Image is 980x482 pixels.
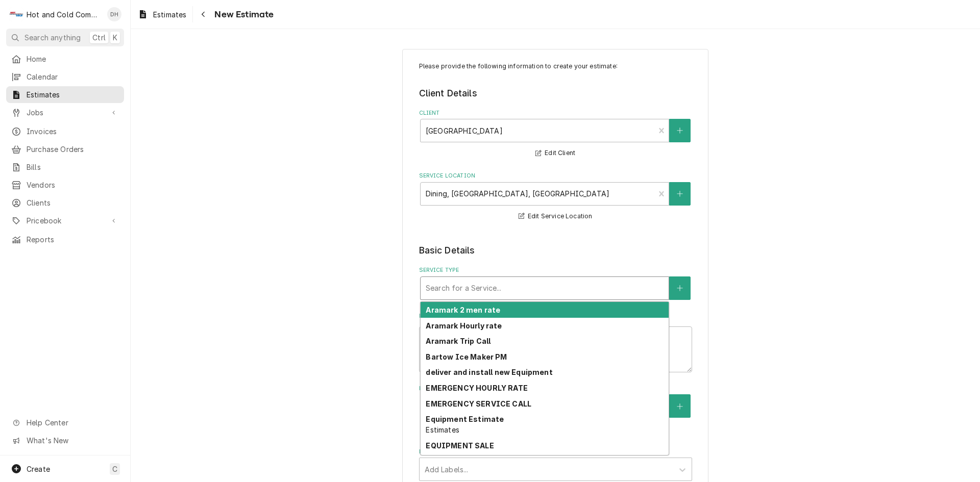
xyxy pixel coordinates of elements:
[9,7,23,21] div: Hot and Cold Commercial Kitchens, Inc.'s Avatar
[6,432,124,449] a: Go to What's New
[426,384,527,392] strong: EMERGENCY HOURLY RATE
[27,180,119,190] span: Vendors
[6,194,124,211] a: Clients
[426,399,531,408] strong: EMERGENCY SERVICE CALL
[6,29,124,46] button: Search anythingCtrlK
[419,266,692,299] div: Service Type
[107,7,121,21] div: DH
[6,159,124,175] a: Bills
[677,190,683,197] svg: Create New Location
[669,182,691,206] button: Create New Location
[153,9,186,20] span: Estimates
[27,107,104,118] span: Jobs
[9,7,23,21] div: H
[419,448,692,456] label: Labels
[27,162,119,172] span: Bills
[211,8,274,21] span: New Estimate
[426,352,507,361] strong: Bartow Ice Maker PM
[27,9,102,20] div: Hot and Cold Commercial Kitchens, Inc.
[6,68,124,85] a: Calendar
[27,435,118,446] span: What's New
[669,276,691,300] button: Create New Service
[669,394,691,418] button: Create New Equipment
[426,321,502,330] strong: Aramark Hourly rate
[112,464,117,474] span: C
[27,465,50,473] span: Create
[27,89,119,100] span: Estimates
[419,172,692,180] label: Service Location
[419,448,692,481] div: Labels
[27,417,118,428] span: Help Center
[6,176,124,193] a: Vendors
[669,119,691,142] button: Create New Client
[134,6,190,23] a: Estimates
[426,425,459,434] span: Estimates
[419,109,692,117] label: Client
[27,144,119,155] span: Purchase Orders
[24,32,81,43] span: Search anything
[534,147,577,160] button: Edit Client
[6,50,124,67] a: Home
[426,306,500,314] strong: Aramark 2 men rate
[426,441,494,450] strong: EQUIPMENT SALE
[6,414,124,431] a: Go to Help Center
[27,234,119,245] span: Reports
[6,123,124,140] a: Invoices
[419,172,692,222] div: Service Location
[677,127,683,134] svg: Create New Client
[677,403,683,410] svg: Create New Equipment
[27,215,104,226] span: Pricebook
[6,86,124,103] a: Estimates
[6,231,124,248] a: Reports
[6,104,124,121] a: Go to Jobs
[113,32,117,43] span: K
[27,197,119,208] span: Clients
[419,87,692,100] legend: Client Details
[27,54,119,64] span: Home
[6,212,124,229] a: Go to Pricebook
[419,385,692,435] div: Equipment
[107,7,121,21] div: Daryl Harris's Avatar
[677,285,683,292] svg: Create New Service
[419,62,692,71] p: Please provide the following information to create your estimate:
[419,266,692,274] label: Service Type
[27,126,119,137] span: Invoices
[419,109,692,160] div: Client
[195,6,211,22] button: Navigate back
[426,368,552,376] strong: deliver and install new Equipment
[419,312,692,372] div: Reason For Call
[426,415,504,423] strong: Equipment Estimate
[6,141,124,158] a: Purchase Orders
[419,385,692,393] label: Equipment
[419,312,692,320] label: Reason For Call
[517,210,594,223] button: Edit Service Location
[92,32,106,43] span: Ctrl
[426,337,491,345] strong: Aramark Trip Call
[27,71,119,82] span: Calendar
[419,244,692,257] legend: Basic Details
